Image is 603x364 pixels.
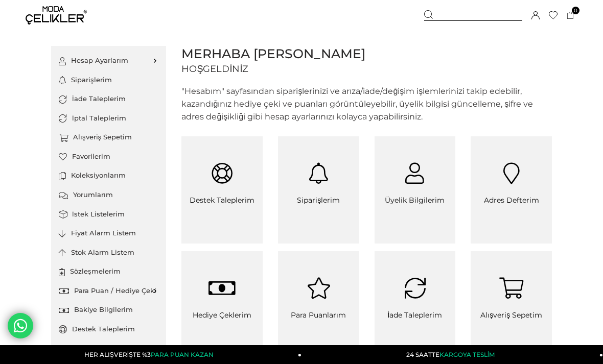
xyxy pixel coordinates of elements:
[59,320,158,339] a: Destek Taleplerim
[59,224,158,243] a: Fiyat Alarm Listem
[281,310,357,330] span: Para Puanlarım
[375,251,456,358] a: İade Taleplerim
[59,338,158,358] a: Güvenli Çıkış
[377,195,453,215] span: Üyelik Bilgilerim
[377,310,453,330] span: İade Taleplerim
[181,251,263,358] a: Hediye Çeklerim
[301,345,603,364] a: 24 SAATTEKARGOYA TESLİM
[59,205,158,224] a: İstek Listelerim
[59,166,158,185] a: Koleksiyonlarım
[181,85,552,123] p: "Hesabım" sayfasından siparişlerinizi ve arıza/iade/değişim işlemlerinizi takip edebilir, kazandı...
[471,251,552,358] a: Alışveriş Sepetim
[439,351,495,358] span: KARGOYA TESLİM
[184,195,260,215] span: Destek Taleplerim
[59,243,158,262] a: Stok Alarm Listem
[572,7,579,14] span: 0
[567,12,574,19] a: 0
[181,46,552,77] h2: MERHABA [PERSON_NAME]
[471,136,552,244] a: Adres Defterim
[59,185,158,205] a: Yorumlarım
[181,61,552,77] span: HOŞGELDİNİZ
[281,195,357,215] span: Siparişlerim
[59,70,158,90] a: Siparişlerim
[59,51,158,70] a: Hesap Ayarlarım
[59,262,158,281] a: Sözleşmelerim
[473,310,549,330] span: Alışveriş Sepetim
[375,136,456,244] a: Üyelik Bilgilerim
[184,310,260,330] span: Hediye Çeklerim
[26,6,87,25] img: logo
[59,128,158,147] a: Alışveriş Sepetim
[181,136,263,244] a: Destek Taleplerim
[473,195,549,215] span: Adres Defterim
[59,300,158,320] a: Bakiye Bilgilerim
[59,89,158,109] a: İade Taleplerim
[59,147,158,166] a: Favorilerim
[278,136,359,244] a: Siparişlerim
[151,351,214,358] span: PARA PUAN KAZAN
[59,281,158,301] a: Para Puan / Hediye Çeki
[278,251,359,358] a: Para Puanlarım
[59,109,158,128] a: İptal Taleplerim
